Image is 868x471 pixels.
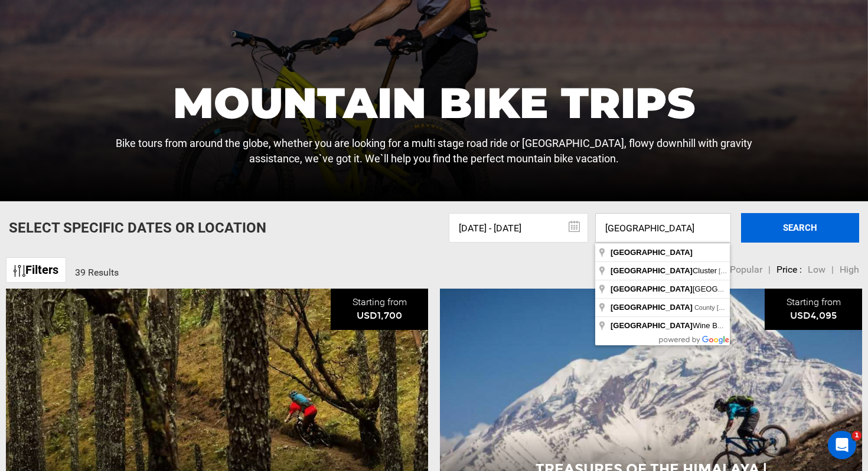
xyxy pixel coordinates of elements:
[611,266,693,275] span: [GEOGRAPHIC_DATA]
[75,267,119,278] span: 39 Results
[9,218,266,238] p: Select Specific Dates Or Location
[831,263,834,277] li: |
[611,248,693,257] span: [GEOGRAPHIC_DATA]
[852,431,862,440] span: 1
[611,303,693,312] span: [GEOGRAPHIC_DATA]
[115,81,753,124] h1: Mountain Bike Trips
[776,263,802,277] li: Price :
[730,264,762,275] span: Popular
[840,264,859,275] span: High
[611,321,726,330] span: Wine Bar
[611,321,693,330] span: [GEOGRAPHIC_DATA]
[611,284,693,293] span: [GEOGRAPHIC_DATA]
[611,284,774,293] span: [GEOGRAPHIC_DATA]
[828,431,856,459] iframe: Intercom live chat
[115,136,753,166] p: Bike tours from around the globe, whether you are looking for a multi stage road ride or [GEOGRAP...
[6,257,66,283] a: Filters
[741,213,859,243] button: SEARCH
[694,304,856,311] span: County [GEOGRAPHIC_DATA], [GEOGRAPHIC_DATA]
[808,264,825,275] span: Low
[449,213,588,243] input: Select dates
[14,265,25,277] img: btn-icon.svg
[768,263,771,277] li: |
[611,266,719,275] span: Cluster
[595,213,731,243] input: Enter a location
[719,267,860,274] span: [GEOGRAPHIC_DATA] - [GEOGRAPHIC_DATA]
